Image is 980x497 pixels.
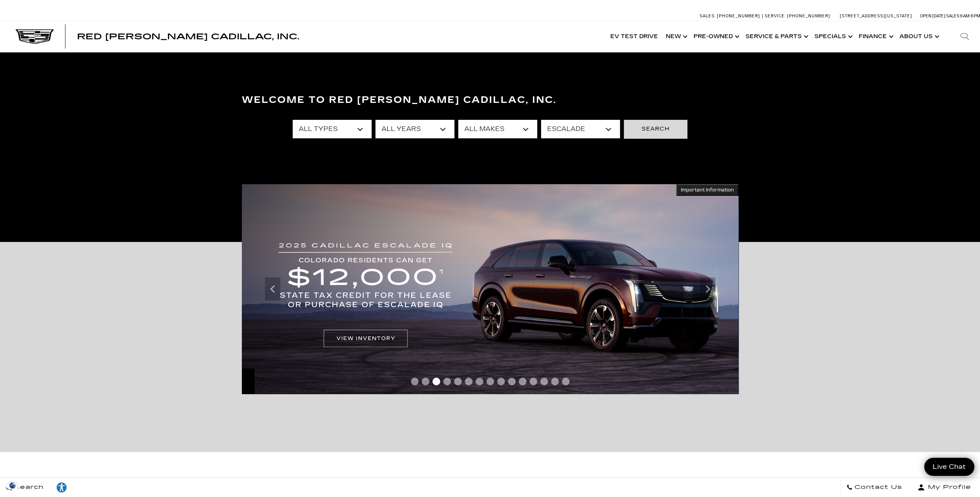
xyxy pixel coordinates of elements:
[662,21,690,52] a: New
[924,458,974,476] a: Live Chat
[443,378,451,385] span: Go to slide 4
[411,378,419,385] span: Go to slide 1
[855,21,896,52] a: Finance
[700,14,762,18] a: Sales: [PHONE_NUMBER]
[960,13,980,18] span: 9 AM-6 PM
[551,378,559,385] span: Go to slide 14
[432,378,440,385] span: Go to slide 3
[925,482,971,493] span: My Profile
[717,13,760,18] span: [PHONE_NUMBER]
[811,21,855,52] a: Specials
[929,462,970,471] span: Live Chat
[742,21,811,52] a: Service & Parts
[762,14,832,18] a: Service: [PHONE_NUMBER]
[4,481,22,489] img: Opt-Out Icon
[265,277,280,301] div: Previous
[681,187,734,193] span: Important Information
[840,478,908,497] a: Contact Us
[242,92,739,108] h3: Welcome to Red [PERSON_NAME] Cadillac, Inc.
[375,120,454,138] select: Filter by year
[676,184,739,196] button: Important Information
[946,13,960,18] span: Sales:
[50,482,73,493] div: Explore your accessibility options
[486,378,494,385] span: Go to slide 8
[4,481,22,489] section: Click to Open Cookie Consent Modal
[50,478,74,497] a: Explore your accessibility options
[541,120,620,138] select: Filter by model
[508,378,516,385] span: Go to slide 10
[12,482,44,493] span: Search
[293,120,372,138] select: Filter by type
[562,378,570,385] span: Go to slide 15
[624,120,687,138] button: Search
[896,21,941,52] a: About Us
[787,13,830,18] span: [PHONE_NUMBER]
[690,21,742,52] a: Pre-Owned
[519,378,526,385] span: Go to slide 11
[15,29,54,44] img: Cadillac Dark Logo with Cadillac White Text
[700,277,715,301] div: Next
[908,478,980,497] button: Open user profile menu
[853,482,902,493] span: Contact Us
[476,378,483,385] span: Go to slide 7
[497,378,505,385] span: Go to slide 9
[458,120,537,138] select: Filter by make
[700,13,716,18] span: Sales:
[540,378,548,385] span: Go to slide 13
[465,378,472,385] span: Go to slide 6
[422,378,429,385] span: Go to slide 2
[242,184,739,394] img: THE 2025 ESCALADE IQ IS ELIGIBLE FOR THE $3,500 COLORADO INNOVATIVE MOTOR VEHICLE TAX CREDIT
[765,13,786,18] span: Service:
[454,378,462,385] span: Go to slide 5
[77,33,299,40] a: Red [PERSON_NAME] Cadillac, Inc.
[606,21,662,52] a: EV Test Drive
[949,21,980,52] div: Search
[77,32,299,41] span: Red [PERSON_NAME] Cadillac, Inc.
[920,13,945,18] span: Open [DATE]
[840,13,912,18] a: [STREET_ADDRESS][US_STATE]
[529,378,537,385] span: Go to slide 12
